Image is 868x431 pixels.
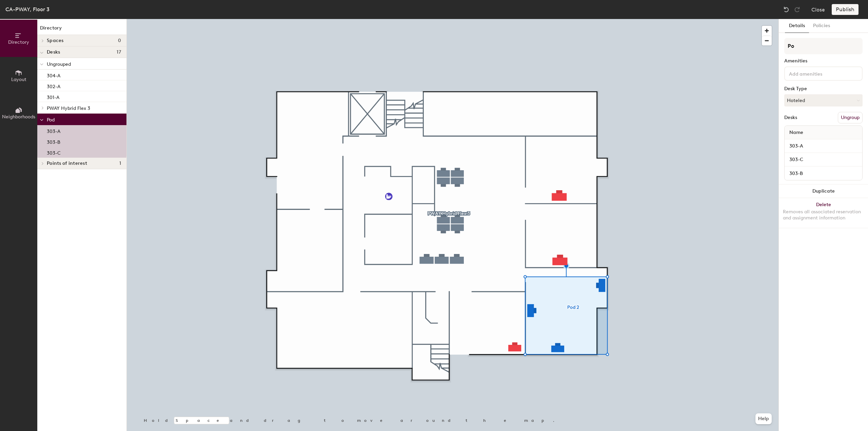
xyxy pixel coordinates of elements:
span: Layout [11,77,26,82]
span: Spaces [47,38,64,43]
span: Directory [8,39,29,45]
span: Desks [47,50,60,55]
input: Unnamed desk [786,141,861,151]
p: 303-B [47,137,60,145]
p: 303-A [47,126,60,134]
h1: Directory [37,24,126,35]
button: Duplicate [779,184,868,198]
div: Desk Type [784,86,863,92]
span: Pod [47,117,55,123]
span: Neighborhoods [2,114,35,120]
span: 1 [119,161,121,166]
button: Policies [809,19,834,33]
div: Desks [784,115,797,120]
span: PWAY Hybrid Flex 3 [47,105,90,111]
p: 303-C [47,148,61,156]
span: 17 [117,50,121,55]
span: 0 [118,38,121,43]
p: 301-A [47,93,59,100]
span: Ungrouped [47,61,71,67]
button: Details [785,19,809,33]
div: Amenities [784,58,863,64]
img: Undo [783,6,790,13]
input: Add amenities [788,69,849,77]
input: Unnamed desk [786,169,861,178]
span: Points of interest [47,161,87,166]
button: DeleteRemoves all associated reservation and assignment information [779,198,868,228]
input: Unnamed desk [786,155,861,164]
button: Hoteled [784,94,863,106]
div: CA-PWAY, Floor 3 [5,5,50,14]
div: Removes all associated reservation and assignment information [783,209,864,221]
button: Ungroup [838,112,863,123]
button: Help [755,413,772,424]
img: Redo [794,6,801,13]
p: 304-A [47,71,60,79]
span: Name [786,126,807,139]
p: 302-A [47,82,60,90]
button: Close [811,4,825,15]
